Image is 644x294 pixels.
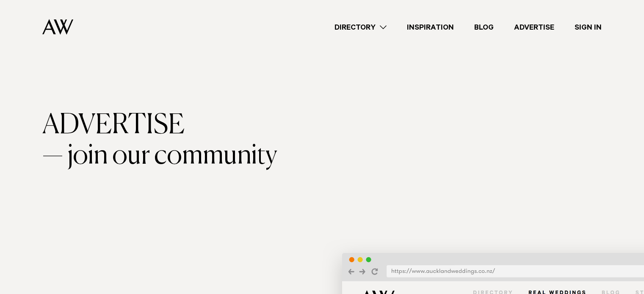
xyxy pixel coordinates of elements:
[564,22,612,33] a: Sign In
[42,110,602,141] div: Advertise
[504,22,564,33] a: Advertise
[324,22,397,33] a: Directory
[42,141,63,171] span: —
[464,22,504,33] a: Blog
[67,141,277,171] span: join our community
[397,22,464,33] a: Inspiration
[42,19,73,35] img: Auckland Weddings Logo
